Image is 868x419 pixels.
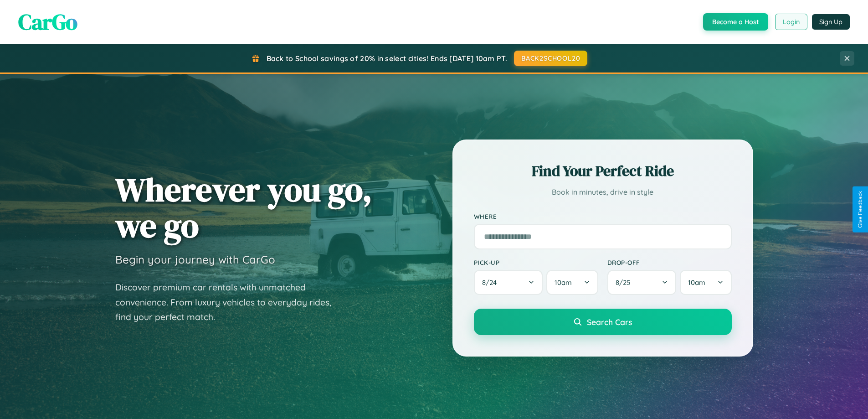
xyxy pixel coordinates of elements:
button: BACK2SCHOOL20 [514,51,587,66]
button: Search Cars [474,309,732,335]
button: Login [775,14,807,30]
h2: Find Your Perfect Ride [474,161,732,181]
h1: Wherever you go, we go [115,171,372,243]
button: 10am [546,270,598,295]
span: CarGo [18,7,77,37]
label: Pick-up [474,259,598,266]
button: 8/24 [474,270,543,295]
span: Back to School savings of 20% in select cities! Ends [DATE] 10am PT. [267,54,507,63]
span: 10am [555,278,572,287]
button: 10am [680,270,731,295]
div: Give Feedback [857,191,863,228]
span: Search Cars [587,317,632,327]
button: 8/25 [607,270,677,295]
button: Become a Host [703,13,768,31]
p: Discover premium car rentals with unmatched convenience. From luxury vehicles to everyday rides, ... [115,280,343,325]
span: 8 / 25 [616,278,635,287]
button: Sign Up [812,14,850,30]
p: Book in minutes, drive in style [474,186,732,199]
span: 8 / 24 [482,278,501,287]
h3: Begin your journey with CarGo [115,253,275,266]
label: Drop-off [607,259,732,266]
span: 10am [688,278,705,287]
label: Where [474,212,732,220]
